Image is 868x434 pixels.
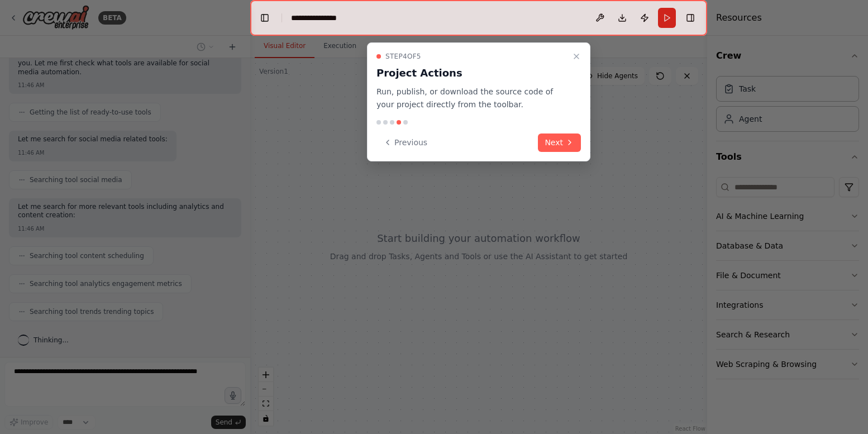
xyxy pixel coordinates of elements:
[257,10,273,26] button: Hide left sidebar
[376,85,567,111] p: Run, publish, or download the source code of your project directly from the toolbar.
[538,133,581,152] button: Next
[385,52,421,61] span: Step 4 of 5
[376,133,434,152] button: Previous
[376,65,567,81] h3: Project Actions
[570,50,583,63] button: Close walkthrough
